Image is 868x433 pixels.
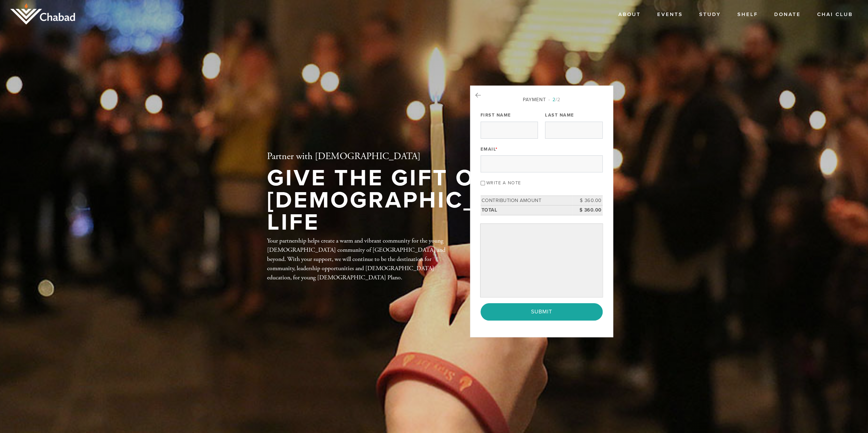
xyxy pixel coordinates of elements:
[267,151,552,163] h2: Partner with [DEMOGRAPHIC_DATA]
[10,3,75,25] img: logo_half.png
[572,196,603,205] td: $ 360.00
[267,167,552,233] h1: Give the Gift of [DEMOGRAPHIC_DATA] Life
[481,303,603,320] input: Submit
[481,112,511,118] label: First Name
[732,8,763,21] a: Shelf
[496,146,498,152] span: This field is required.
[481,196,572,205] td: Contribution Amount
[481,96,603,103] div: Payment
[553,97,556,103] span: 2
[267,236,448,282] div: Your partnership helps create a warm and vibrant community for the young [DEMOGRAPHIC_DATA] commu...
[481,205,572,215] td: Total
[548,97,560,103] span: /2
[652,8,688,21] a: Events
[694,8,726,21] a: Study
[812,8,858,21] a: Chai Club
[486,180,521,186] label: Write a note
[769,8,806,21] a: Donate
[572,205,603,215] td: $ 360.00
[482,225,601,296] iframe: Secure payment input frame
[545,112,574,118] label: Last Name
[481,146,498,152] label: Email
[613,8,646,21] a: About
